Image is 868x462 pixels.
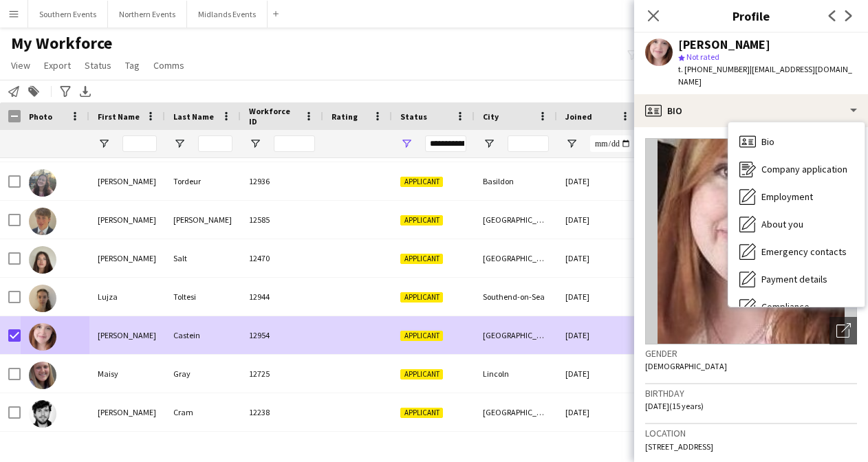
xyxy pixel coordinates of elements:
[11,59,30,71] span: View
[728,155,865,183] div: Company application
[557,201,640,239] div: [DATE]
[57,83,74,100] app-action-btn: Advanced filters
[89,355,165,393] div: Maisy
[29,285,56,312] img: Lujza Toltesi
[44,59,71,71] span: Export
[565,111,592,122] span: Joined
[728,128,865,155] div: Bio
[29,169,56,197] img: Leila Tordeur
[165,393,241,431] div: Cram
[728,238,865,265] div: Emergency contacts
[85,59,111,71] span: Status
[400,408,443,418] span: Applicant
[148,56,190,74] a: Comms
[89,316,165,354] div: [PERSON_NAME]
[165,201,241,239] div: [PERSON_NAME]
[6,56,36,74] a: View
[249,106,299,126] span: Workforce ID
[645,138,857,344] img: Crew avatar or photo
[645,441,713,452] span: [STREET_ADDRESS]
[400,292,443,302] span: Applicant
[761,273,827,285] span: Payment details
[39,56,76,74] a: Export
[29,323,56,351] img: Lyla Castein
[475,316,557,354] div: [GEOGRAPHIC_DATA]
[400,111,427,122] span: Status
[165,316,241,354] div: Castein
[241,239,323,277] div: 12470
[483,137,495,150] button: Open Filter Menu
[241,355,323,393] div: 12725
[400,137,413,150] button: Open Filter Menu
[108,1,187,27] button: Northern Events
[173,137,186,150] button: Open Filter Menu
[590,135,631,152] input: Joined Filter Input
[634,94,868,127] div: Bio
[400,254,443,264] span: Applicant
[241,316,323,354] div: 12954
[120,56,145,74] a: Tag
[165,239,241,277] div: Salt
[274,135,315,152] input: Workforce ID Filter Input
[761,300,810,313] span: Compliance
[475,239,557,277] div: [GEOGRAPHIC_DATA]
[761,190,813,203] span: Employment
[122,135,157,152] input: First Name Filter Input
[89,162,165,200] div: [PERSON_NAME]
[98,111,140,122] span: First Name
[25,83,42,100] app-action-btn: Add to tag
[29,400,56,428] img: Marcus Cram
[89,278,165,316] div: Lujza
[89,201,165,239] div: [PERSON_NAME]
[475,393,557,431] div: [GEOGRAPHIC_DATA]
[761,135,774,148] span: Bio
[165,355,241,393] div: Gray
[728,183,865,210] div: Employment
[645,387,857,399] h3: Birthday
[645,347,857,360] h3: Gender
[79,56,117,74] a: Status
[165,278,241,316] div: Toltesi
[475,278,557,316] div: Southend-on-Sea
[241,393,323,431] div: 12238
[829,317,857,344] div: Open photos pop-in
[11,33,112,54] span: My Workforce
[400,177,443,187] span: Applicant
[241,201,323,239] div: 12585
[761,245,847,258] span: Emergency contacts
[165,162,241,200] div: Tordeur
[645,361,727,371] span: [DEMOGRAPHIC_DATA]
[98,137,110,150] button: Open Filter Menu
[645,427,857,439] h3: Location
[241,278,323,316] div: 12944
[728,210,865,238] div: About you
[29,246,56,274] img: Louisa Salt
[400,369,443,379] span: Applicant
[483,111,499,122] span: City
[89,239,165,277] div: [PERSON_NAME]
[400,215,443,225] span: Applicant
[686,52,719,62] span: Not rated
[678,38,770,51] div: [PERSON_NAME]
[508,135,549,152] input: City Filter Input
[634,7,868,25] h3: Profile
[332,111,358,122] span: Rating
[761,218,803,230] span: About you
[77,83,94,100] app-action-btn: Export XLSX
[557,162,640,200] div: [DATE]
[28,1,108,27] button: Southern Events
[153,59,184,71] span: Comms
[557,355,640,393] div: [DATE]
[761,163,847,175] span: Company application
[678,64,750,74] span: t. [PHONE_NUMBER]
[198,135,232,152] input: Last Name Filter Input
[6,83,22,100] app-action-btn: Notify workforce
[557,316,640,354] div: [DATE]
[557,278,640,316] div: [DATE]
[728,293,865,320] div: Compliance
[728,265,865,293] div: Payment details
[645,401,704,411] span: [DATE] (15 years)
[29,208,56,235] img: Louis Millar
[678,64,852,87] span: | [EMAIL_ADDRESS][DOMAIN_NAME]
[173,111,214,122] span: Last Name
